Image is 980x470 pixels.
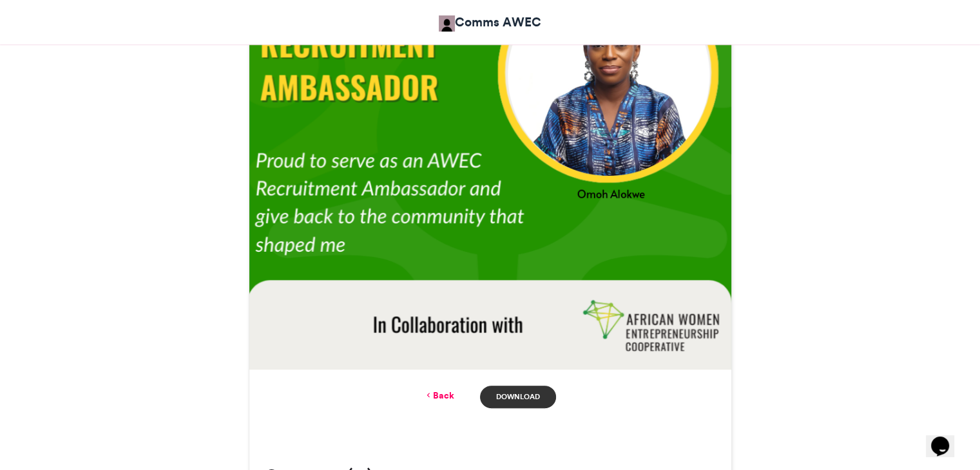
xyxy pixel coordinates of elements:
iframe: chat widget [926,418,967,457]
img: Comms AWEC [439,15,455,32]
a: Back [424,389,454,402]
a: Comms AWEC [439,13,541,32]
a: Download [480,386,555,408]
